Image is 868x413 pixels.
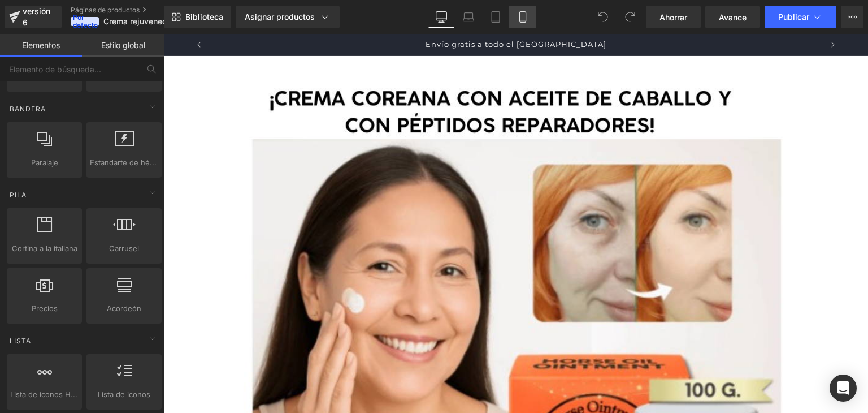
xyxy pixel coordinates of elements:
[765,6,836,28] button: Publicar
[841,6,863,28] button: Más
[31,158,58,167] font: Paralaje
[778,12,809,21] font: Publicar
[10,390,79,399] font: Lista de iconos Hoz
[455,6,482,28] a: Computadora portátil
[705,6,760,28] a: Avance
[482,6,509,28] a: Tableta
[32,304,58,313] font: Precios
[592,6,614,28] button: Deshacer
[262,6,443,15] font: Envío gratis a todo el [GEOGRAPHIC_DATA]
[12,244,77,253] font: Cortina a la italiana
[109,244,139,253] font: Carrusel
[185,12,223,21] font: Biblioteca
[98,390,150,399] font: Lista de iconos
[164,6,231,28] a: Nueva Biblioteca
[73,13,98,29] font: Por defecto
[103,16,239,26] font: Crema rejuvenecedora - Horse Elixir
[22,40,60,50] font: Elementos
[245,12,315,21] font: Asignar productos
[10,105,46,113] font: Bandera
[90,158,162,167] font: Estandarte de héroe
[509,6,536,28] a: Móvil
[10,191,27,199] font: Pila
[428,6,455,28] a: De oficina
[5,6,62,28] a: versión 6
[107,304,141,313] font: Acordeón
[71,6,201,15] a: Páginas de productos
[830,375,857,402] div: Abrir Intercom Messenger
[10,337,31,345] font: Lista
[101,40,145,50] font: Estilo global
[71,6,140,14] font: Páginas de productos
[619,6,641,28] button: Rehacer
[659,12,687,22] font: Ahorrar
[719,12,747,22] font: Avance
[23,6,50,27] font: versión 6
